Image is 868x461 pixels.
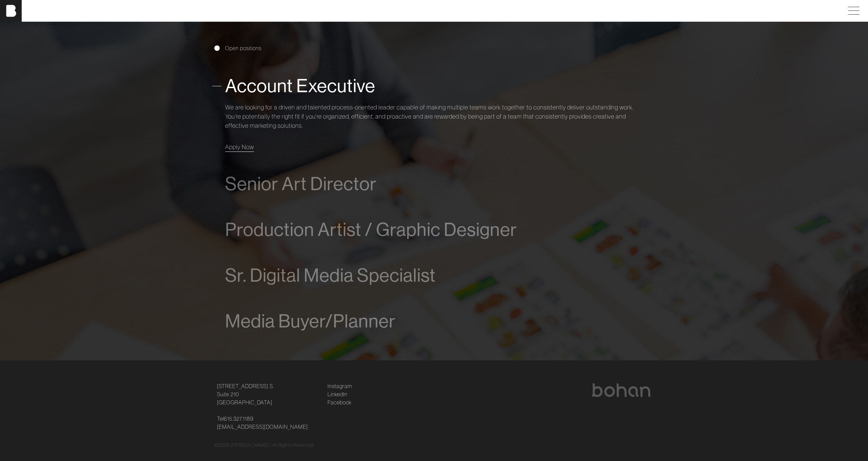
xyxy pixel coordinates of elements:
a: [EMAIL_ADDRESS][DOMAIN_NAME] [217,423,308,431]
span: Open positions [225,44,261,52]
span: Account Executive [225,76,375,96]
a: Facebook [328,398,352,406]
div: © 2025 [214,442,654,449]
span: Senior Art Director [225,174,377,194]
img: bohan logo [591,383,651,397]
span: Media Buyer/Planner [225,311,396,332]
p: We are looking for a driven and talented process-oriented leader capable of making multiple teams... [225,103,643,130]
p: [PERSON_NAME] | All Rights Reserved. [231,442,314,449]
span: Production Artist / Graphic Designer [225,219,517,240]
a: Apply Now [225,142,254,152]
span: Apply Now [225,143,254,151]
a: [STREET_ADDRESS] S.Suite 210[GEOGRAPHIC_DATA] [217,382,274,406]
a: Instagram [328,382,352,390]
p: Tel [217,415,319,431]
a: LinkedIn [328,390,348,398]
a: 615.327.1189 [224,415,254,423]
span: Sr. Digital Media Specialist [225,265,436,286]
